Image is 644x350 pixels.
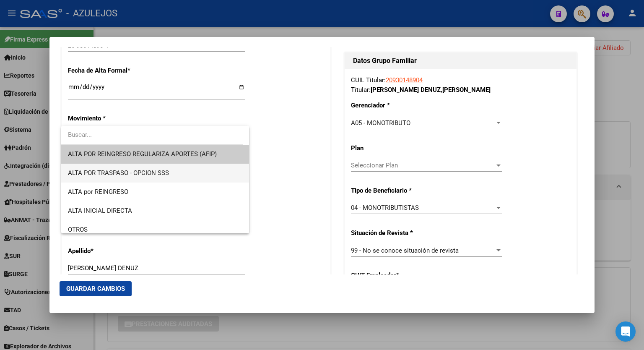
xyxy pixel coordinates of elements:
span: ALTA POR TRASPASO - OPCION SSS [68,169,169,177]
span: ALTA por REINGRESO [68,188,128,196]
span: ALTA INICIAL DIRECTA [68,207,132,214]
span: OTROS [68,226,88,233]
div: Open Intercom Messenger [615,321,636,342]
input: dropdown search [61,125,243,144]
span: ALTA POR REINGRESO REGULARIZA APORTES (AFIP) [68,150,217,158]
